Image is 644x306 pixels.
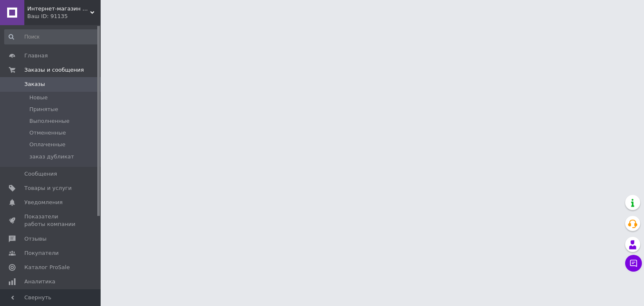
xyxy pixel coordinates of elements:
span: заказ дубликат [29,153,74,161]
span: Принятые [29,106,58,113]
span: Заказы и сообщения [24,66,84,74]
input: Поиск [4,29,99,44]
span: Показатели работы компании [24,213,78,228]
span: Интернет-магазин «Мебель-Альянс» [27,5,90,13]
span: Выполненные [29,117,70,125]
span: Сообщения [24,170,57,178]
span: Аналитика [24,278,55,285]
span: Новые [29,94,48,101]
span: Покупатели [24,249,59,257]
span: Товары и услуги [24,184,72,192]
span: Уведомления [24,199,62,206]
span: Отмененные [29,129,66,137]
button: Чат с покупателем [625,255,642,272]
span: Каталог ProSale [24,264,70,271]
span: Отзывы [24,235,47,243]
span: Главная [24,52,48,60]
span: Заказы [24,80,45,88]
span: Оплаченные [29,141,65,148]
div: Ваш ID: 91135 [27,13,101,20]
